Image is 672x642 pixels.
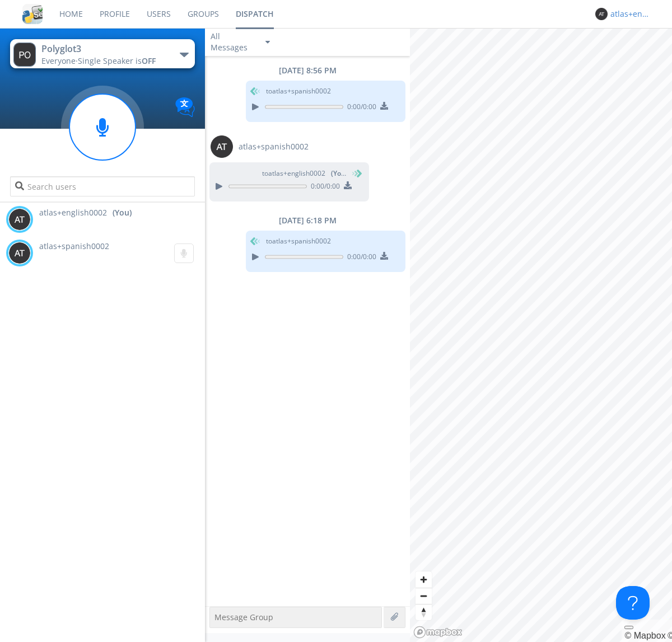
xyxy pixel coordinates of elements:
[13,43,36,67] img: 373638.png
[416,588,432,604] button: Zoom out
[8,242,31,264] img: 373638.png
[211,31,255,53] div: All Messages
[624,626,633,629] button: Toggle attribution
[416,604,432,620] button: Reset bearing to north
[610,8,652,20] div: atlas+english0002
[413,626,463,639] a: Mapbox logo
[266,86,331,96] span: to atlas+spanish0002
[39,207,107,218] span: atlas+english0002
[39,241,109,251] span: atlas+spanish0002
[416,604,432,620] span: Reset bearing to north
[307,181,340,194] span: 0:00 / 0:00
[266,236,331,246] span: to atlas+spanish0002
[265,41,270,44] img: caret-down-sm.svg
[205,65,410,76] div: [DATE] 8:56 PM
[22,4,43,24] img: cddb5a64eb264b2086981ab96f4c1ba7
[331,168,348,178] span: (You)
[211,135,233,158] img: 373638.png
[205,215,410,226] div: [DATE] 6:18 PM
[239,141,309,152] span: atlas+spanish0002
[10,39,194,68] button: Polyglot3Everyone·Single Speaker isOFF
[380,252,388,260] img: download media button
[380,102,388,110] img: download media button
[113,207,132,218] div: (You)
[343,252,376,264] span: 0:00 / 0:00
[8,208,31,231] img: 373638.png
[595,8,608,20] img: 373638.png
[142,55,156,66] span: OFF
[624,631,665,640] a: Mapbox
[78,55,156,66] span: Single Speaker is
[175,97,195,117] img: Translation enabled
[41,55,167,67] div: Everyone ·
[10,176,194,196] input: Search users
[416,571,432,588] button: Zoom in
[616,586,650,620] iframe: Toggle Customer Support
[343,102,376,114] span: 0:00 / 0:00
[41,43,167,55] div: Polyglot3
[344,181,352,189] img: download media button
[262,168,346,179] span: to atlas+english0002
